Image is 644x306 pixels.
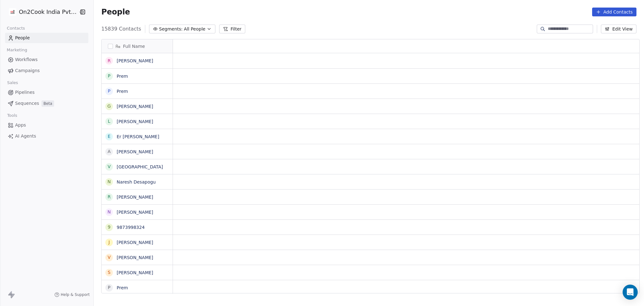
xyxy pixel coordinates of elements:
span: Tools [4,111,20,120]
a: AI Agents [5,131,88,141]
div: G [108,103,111,110]
span: Beta [42,100,54,107]
a: Pipelines [5,87,88,98]
a: People [5,33,88,43]
div: Full Name [102,39,173,53]
a: Help & Support [54,292,90,297]
div: P [108,88,110,94]
a: [PERSON_NAME] [117,104,153,109]
a: [PERSON_NAME] [117,119,153,124]
a: [PERSON_NAME] [117,149,153,154]
div: S [108,269,111,276]
span: Contacts [4,24,28,33]
a: Prem [117,89,128,94]
div: V [108,254,111,261]
span: Apps [15,122,26,128]
span: Full Name [123,43,145,49]
div: 9 [108,224,111,230]
a: [PERSON_NAME] [117,195,153,200]
span: Pipelines [15,89,35,96]
a: [PERSON_NAME] [117,58,153,63]
div: E [108,133,111,140]
a: [PERSON_NAME] [117,255,153,260]
div: L [108,118,110,125]
button: Edit View [601,25,636,33]
span: All People [184,26,205,32]
div: N [108,209,111,215]
div: P [108,73,110,79]
div: R [108,58,111,64]
a: SequencesBeta [5,98,88,109]
div: grid [102,53,173,294]
a: Apps [5,120,88,130]
a: Prem [117,74,128,79]
span: Help & Support [61,292,90,297]
div: Open Intercom Messenger [623,285,638,300]
div: P [108,284,110,291]
span: People [15,35,30,41]
a: Naresh Desapogu [117,179,156,184]
div: A [108,148,111,155]
span: 15839 Contacts [101,25,141,33]
a: 9873998324 [117,225,145,230]
span: People [101,7,130,17]
div: R [108,194,111,200]
button: Add Contacts [592,8,636,16]
span: Workflows [15,56,38,63]
button: On2Cook India Pvt. Ltd. [8,7,74,17]
a: [PERSON_NAME] [117,210,153,215]
a: Campaigns [5,65,88,76]
div: J [108,239,110,246]
div: V [108,163,111,170]
span: Segments: [159,26,183,32]
img: on2cook%20logo-04%20copy.jpg [9,8,16,16]
span: Sales [4,78,21,88]
a: Er [PERSON_NAME] [117,134,159,139]
a: [PERSON_NAME] [117,240,153,245]
span: Sequences [15,100,39,107]
span: Marketing [4,45,30,55]
a: Workflows [5,54,88,65]
button: Filter [219,25,245,33]
a: Prem [117,285,128,290]
a: [PERSON_NAME] [117,270,153,275]
div: N [108,178,111,185]
span: Campaigns [15,67,40,74]
span: On2Cook India Pvt. Ltd. [19,8,77,16]
span: AI Agents [15,133,36,139]
a: [GEOGRAPHIC_DATA] [117,164,163,169]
